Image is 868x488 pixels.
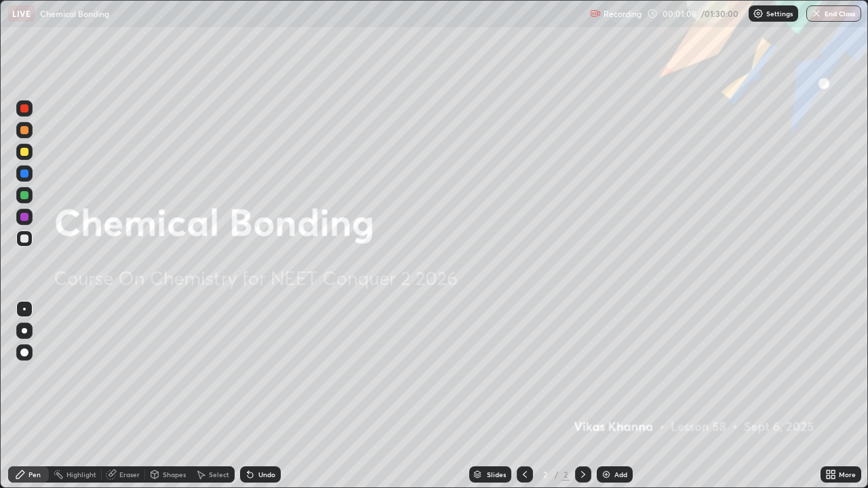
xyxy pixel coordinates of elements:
div: Shapes [163,471,186,478]
div: Pen [28,471,41,478]
img: add-slide-button [601,469,612,480]
div: 2 [538,470,552,479]
p: Settings [766,10,793,17]
img: class-settings-icons [753,8,764,19]
div: Undo [258,471,275,478]
p: Chemical Bonding [40,8,109,19]
div: Eraser [119,471,140,478]
div: Highlight [66,471,96,478]
div: More [839,471,856,478]
p: Recording [604,9,642,19]
div: Slides [487,471,506,478]
img: recording.375f2c34.svg [590,8,601,19]
div: Select [209,471,229,478]
p: LIVE [12,8,31,19]
div: 2 [561,468,570,481]
button: End Class [806,5,861,22]
div: Add [614,471,627,478]
div: / [555,470,559,479]
img: end-class-cross [811,8,822,19]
